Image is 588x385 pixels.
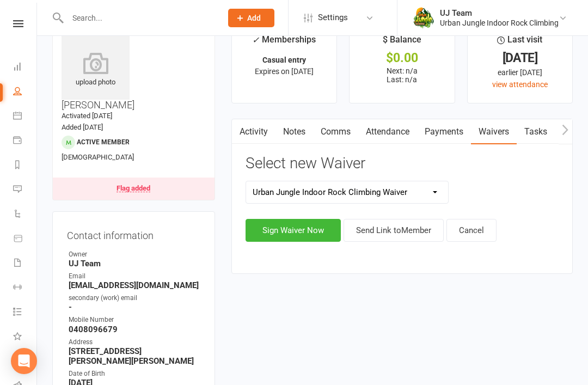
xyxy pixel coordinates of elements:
strong: - [69,302,200,312]
a: Payments [13,129,38,154]
div: $0.00 [359,52,444,64]
div: Address [69,337,200,347]
p: Next: n/a Last: n/a [359,66,444,84]
a: Payments [417,119,471,144]
div: Flag added [117,185,150,192]
div: secondary (work) email [69,293,200,303]
button: Add [228,9,274,27]
time: Added [DATE] [62,123,103,131]
div: Email [69,271,200,282]
a: Dashboard [13,56,38,80]
a: Attendance [358,119,417,144]
strong: [EMAIL_ADDRESS][DOMAIN_NAME] [69,280,200,290]
h3: Contact information [67,226,200,241]
span: Add [247,14,261,22]
i: ✓ [252,35,259,45]
a: Calendar [13,105,38,129]
span: Settings [318,5,348,30]
h3: [PERSON_NAME] [62,32,206,111]
a: Notes [275,119,313,144]
a: Waivers [471,119,517,144]
div: [DATE] [477,52,562,64]
time: Activated [DATE] [62,112,112,120]
a: Tasks [517,119,555,144]
a: Activity [232,119,275,144]
div: Urban Jungle Indoor Rock Climbing [440,18,559,28]
button: Sign Waiver Now [246,219,341,242]
h3: Select new Waiver [246,155,559,172]
a: People [13,80,38,105]
strong: Casual entry [262,56,306,64]
div: Memberships [252,33,316,53]
div: Open Intercom Messenger [11,348,37,374]
a: Comms [313,119,358,144]
span: [DEMOGRAPHIC_DATA] [62,153,134,161]
span: Expires on [DATE] [255,67,314,76]
strong: [STREET_ADDRESS][PERSON_NAME][PERSON_NAME] [69,346,200,366]
strong: 0408096679 [69,325,200,334]
div: UJ Team [440,8,559,18]
div: Date of Birth [69,369,200,379]
a: Reports [13,154,38,178]
div: earlier [DATE] [477,66,562,78]
a: view attendance [492,80,548,89]
div: $ Balance [383,33,421,52]
input: Search... [64,10,214,26]
a: What's New [13,325,38,350]
div: Last visit [497,33,542,52]
button: Send Link toMember [344,219,444,242]
img: thumb_image1578111135.png [413,7,434,29]
span: Active member [77,138,130,146]
a: Product Sales [13,227,38,252]
div: Owner [69,249,200,260]
strong: UJ Team [69,259,200,268]
div: upload photo [62,52,130,88]
div: Mobile Number [69,315,200,325]
button: Cancel [446,219,497,242]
